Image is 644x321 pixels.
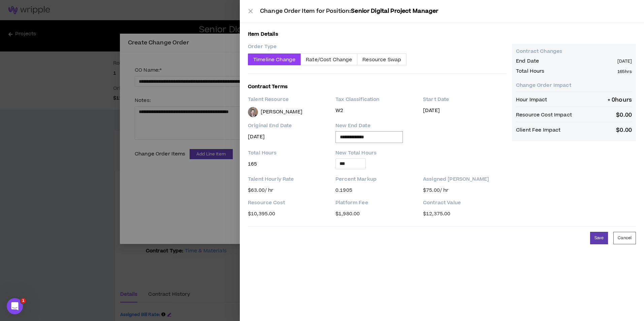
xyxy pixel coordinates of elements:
p: 165 hrs [617,69,632,74]
p: Contract Value [423,200,507,206]
p: Total Hours [516,68,545,75]
p: End Date [516,58,539,65]
p: Tax Classification [335,96,419,103]
p: Original End Date [248,122,331,129]
p: New Total Hours [335,150,419,156]
div: 0.1905 [335,185,352,194]
button: Save [590,232,608,244]
p: [DATE] [423,105,507,114]
p: Resource Cost Impact [516,111,572,119]
div: Jason M. [248,107,258,117]
iframe: Intercom live chat [7,298,23,314]
button: Close [248,8,253,14]
p: Assigned [PERSON_NAME] [423,176,507,183]
p: 165 [248,158,331,168]
p: W2 [335,105,419,114]
p: Total Hours [248,150,331,156]
p: Platform Fee [335,200,419,206]
p: Item Details [248,31,507,38]
span: Resource Swap [362,56,401,63]
p: Start Date [423,96,507,103]
p: Change Order Item for Position: [260,7,633,15]
span: Timeline Change [253,56,295,63]
p: [DATE] [617,59,632,64]
p: + 0 hours [608,96,632,104]
span: Senior Digital Project Manager [351,7,438,15]
p: Contract Terms [248,83,507,91]
p: Talent Resource [248,96,331,103]
p: $ 0.00 [616,126,632,134]
p: Contract Changes [516,48,632,55]
div: $ 63.00 / hr [248,185,273,194]
button: Cancel [613,232,636,244]
p: [DATE] [248,131,331,141]
span: close [248,8,253,14]
p: Change Order Impact [516,82,632,89]
p: $ 0.00 [616,111,632,119]
p: Talent Hourly Rate [248,176,331,183]
p: Client Fee Impact [516,127,560,134]
span: 1 [21,298,26,304]
div: $ 75.00 / hr [423,185,448,194]
span: $ 1,980.00 [335,210,360,218]
p: New End Date [335,122,419,129]
p: [PERSON_NAME] [261,108,302,116]
span: $ 12,375.00 [423,210,450,218]
p: Order Type [248,43,507,50]
span: $ 10,395.00 [248,210,275,218]
p: Resource Cost [248,200,331,206]
p: Percent Markup [335,176,419,183]
p: Hour Impact [516,96,547,104]
span: Rate/Cost Change [306,56,352,63]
